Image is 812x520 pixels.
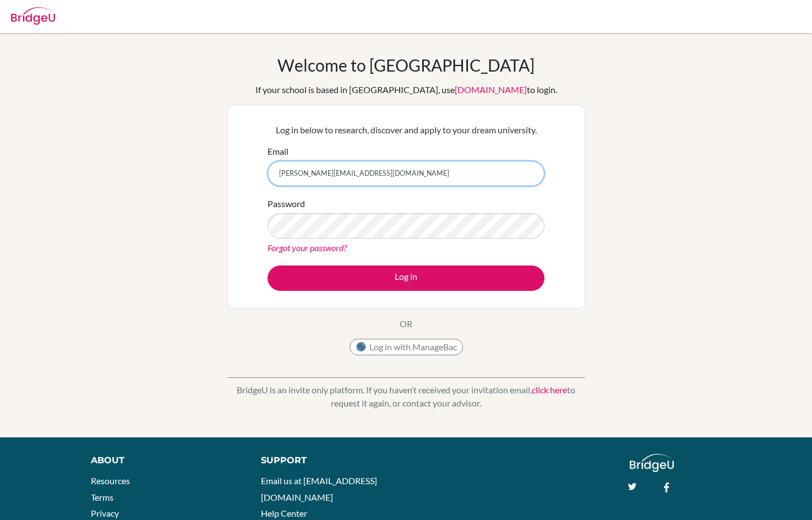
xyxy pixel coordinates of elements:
div: If your school is based in [GEOGRAPHIC_DATA], use to login. [255,83,557,96]
img: logo_white@2x-f4f0deed5e89b7ecb1c2cc34c3e3d731f90f0f143d5ea2071677605dd97b5244.png [630,454,674,472]
label: Email [268,145,288,158]
a: Resources [91,475,130,486]
a: Forgot your password? [268,242,347,253]
a: Help Center [261,508,307,518]
div: Support [261,454,395,467]
a: click here [532,384,567,395]
p: OR [400,317,412,331]
label: Password [268,197,305,210]
h1: Welcome to [GEOGRAPHIC_DATA] [277,55,535,75]
img: Bridge-U [11,7,55,25]
button: Log in with ManageBac [350,339,463,355]
a: Terms [91,492,113,502]
p: BridgeU is an invite only platform. If you haven’t received your invitation email, to request it ... [227,383,585,410]
button: Log in [268,266,544,291]
p: Log in below to research, discover and apply to your dream university. [268,123,544,137]
a: Email us at [EMAIL_ADDRESS][DOMAIN_NAME] [261,475,377,502]
a: [DOMAIN_NAME] [455,84,527,95]
a: Privacy [91,508,119,518]
div: About [91,454,236,467]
